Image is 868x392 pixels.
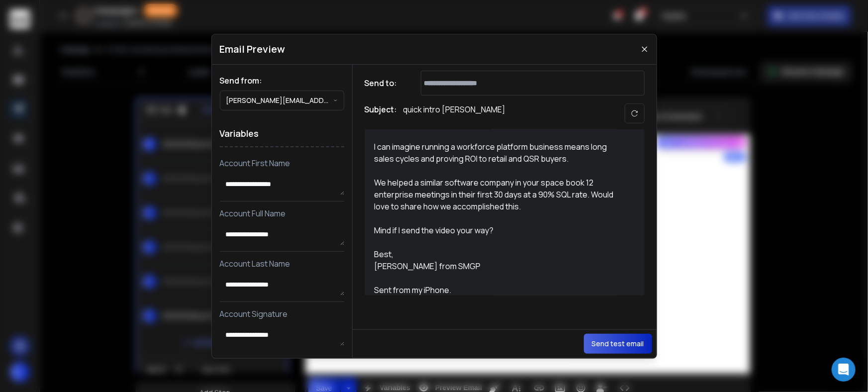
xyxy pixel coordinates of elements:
p: Account Last Name [220,258,344,270]
div: Open Intercom Messenger [832,358,856,382]
p: quick intro [PERSON_NAME] [403,103,506,123]
p: Account Signature [220,308,344,320]
div: Best, [PERSON_NAME] from SMGP [375,236,623,272]
div: Mind if I send the video your way? [375,224,623,236]
h1: Variables [220,120,344,147]
button: Send test email [584,334,652,354]
p: [PERSON_NAME][EMAIL_ADDRESS][PERSON_NAME][DOMAIN_NAME] [226,96,333,105]
h1: Send from: [220,75,344,87]
p: Account Full Name [220,207,344,219]
div: Sent from my iPhone. [375,284,623,296]
div: We helped a similar software company in your space book 12 enterprise meetings in their first 30 ... [375,177,623,212]
p: Account First Name [220,157,344,169]
h1: Email Preview [220,42,286,56]
h1: Send to: [365,77,404,89]
h1: Subject: [365,103,397,123]
div: I can imagine running a workforce platform business means long sales cycles and proving ROI to re... [375,141,623,165]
